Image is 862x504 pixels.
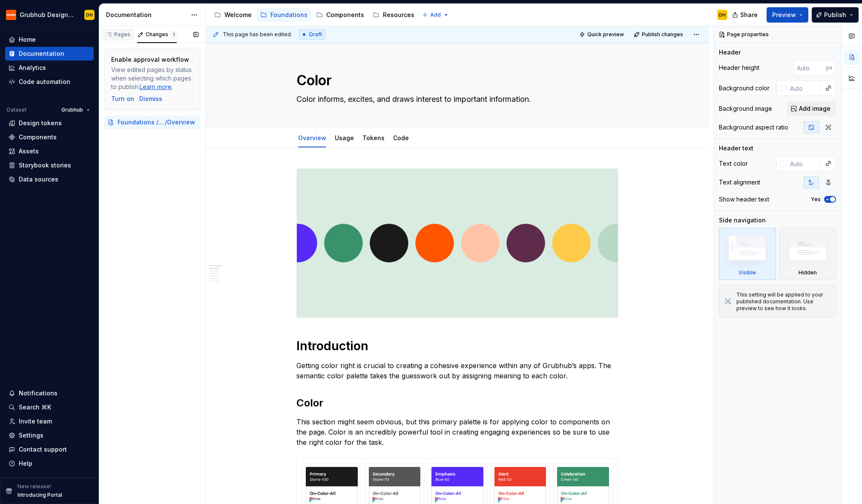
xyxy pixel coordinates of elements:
span: Draft [309,31,322,38]
span: 1 [170,31,177,38]
div: Foundations [270,11,307,19]
div: Text alignment [719,178,760,187]
div: Show header text [719,195,769,204]
div: Components [326,11,364,19]
a: Tokens [362,134,385,141]
a: Foundations [257,8,311,22]
div: Assets [19,147,39,156]
div: View edited pages by status when selecting which pages to publish. . [111,66,193,91]
p: px [826,64,833,71]
button: Grubhub Design SystemDH [2,6,97,24]
div: Hidden [779,228,836,280]
span: Add [430,12,441,18]
p: This section might seem obvious, but this primary palette is for applying color to components on ... [296,417,618,447]
a: Settings [5,429,94,442]
a: Analytics [5,61,94,75]
a: Documentation [5,47,94,60]
a: Overview [298,134,326,141]
div: Resources [383,11,414,19]
div: Enable approval workflow [111,55,189,64]
div: Documentation [106,11,187,19]
button: Add [420,9,451,21]
img: 4e8d6f31-f5cf-47b4-89aa-e4dec1dc0822.png [6,10,16,20]
a: Design tokens [5,116,94,130]
button: Help [5,457,94,470]
span: / [165,118,167,127]
h1: Introduction [296,338,618,354]
div: DH [86,12,93,18]
span: Add image [799,104,830,113]
a: Home [5,33,94,46]
a: Data sources [5,173,94,186]
a: Code automation [5,75,94,89]
button: Notifications [5,386,94,400]
span: Publish [824,11,846,19]
button: Grubhub [57,104,94,116]
div: Analytics [19,63,46,72]
div: Side navigation [719,216,766,225]
input: Auto [793,60,826,75]
div: Home [19,35,36,44]
div: DH [719,12,726,18]
div: Visible [738,269,756,276]
div: This setting will be applied to your published documentation. Use preview to see how it looks. [736,291,830,312]
div: Text color [719,159,748,168]
div: Invite team [19,417,52,426]
span: Share [740,11,758,19]
h2: Color [296,396,618,410]
p: Getting color right is crucial to creating a cohesive experience within any of Grubhub’s apps. Th... [296,360,618,381]
div: Notifications [19,389,57,397]
input: Auto [787,156,821,171]
a: Learn more [140,83,172,90]
span: This page has been edited. [223,31,292,38]
button: Quick preview [577,29,628,40]
button: Dismiss [139,95,162,103]
div: Turn on [111,95,134,103]
div: Help [19,459,32,468]
div: Settings [19,431,43,440]
span: Grubhub [61,107,83,113]
div: Dataset [7,107,26,113]
button: Search ⌘K [5,400,94,414]
div: Pages [106,31,130,38]
button: Share [728,7,763,23]
div: Background image [719,104,772,113]
button: Contact support [5,443,94,456]
img: a771cbc4-a38c-4b2b-9618-e19518d114ec.png [297,169,618,317]
div: Grubhub Design System [20,11,74,19]
button: Publish changes [631,29,687,40]
div: Welcome [224,11,252,19]
button: Preview [767,7,808,23]
div: Code [390,129,412,147]
div: Components [19,133,57,141]
a: Storybook stories [5,158,94,172]
div: Contact support [19,445,67,454]
div: Tokens [359,129,388,147]
span: Foundations / Color [118,118,165,127]
a: Assets [5,144,94,158]
div: Code automation [19,78,70,86]
div: Storybook stories [19,161,71,170]
div: Header [719,48,741,57]
div: Usage [331,129,357,147]
span: Publish changes [642,31,683,38]
button: Publish [812,7,859,23]
div: Background aspect ratio [719,123,788,132]
a: Resources [369,8,418,22]
textarea: Color [295,70,617,91]
div: Header text [719,144,753,153]
div: Visible [719,228,776,280]
a: Components [313,8,368,22]
div: Hidden [799,269,817,276]
a: Foundations / Color/Overview [104,115,200,129]
div: Changes [146,31,177,38]
div: Overview [295,129,330,147]
span: Quick preview [587,31,624,38]
div: Data sources [19,175,58,184]
span: Preview [772,11,796,19]
a: Components [5,130,94,144]
p: New release! [17,483,51,490]
p: Introducing Portal [17,492,62,498]
label: Yes [811,196,821,203]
